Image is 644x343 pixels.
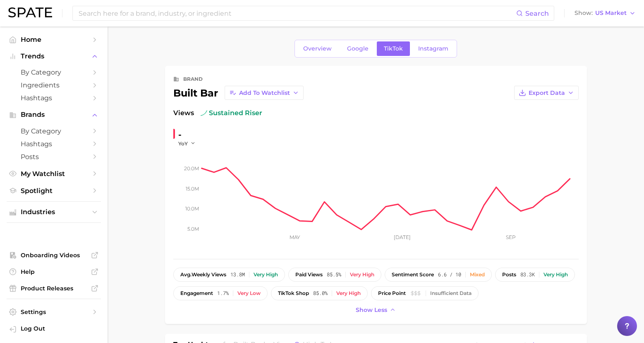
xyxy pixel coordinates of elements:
[173,86,304,100] div: built bar
[384,45,403,52] span: TikTok
[296,41,339,56] a: Overview
[354,304,398,316] button: Show less
[201,110,207,116] img: sustained riser
[21,308,87,316] span: Settings
[21,153,87,161] span: Posts
[7,249,101,261] a: Onboarding Videos
[21,268,87,275] span: Help
[185,205,199,212] tspan: 10.0m
[7,282,101,295] a: Product Releases
[21,285,87,292] span: Product Releases
[595,11,627,15] span: US Market
[217,290,229,296] span: 1.7%
[21,68,87,76] span: by Category
[8,7,52,17] img: SPATE
[290,234,300,240] tspan: May
[21,36,87,43] span: Home
[385,268,492,282] button: sentiment score6.6 / 10Mixed
[340,41,376,56] a: Google
[21,111,87,118] span: Brands
[529,89,565,97] span: Export Data
[178,140,188,147] span: YoY
[371,286,479,300] button: price pointInsufficient Data
[525,10,549,17] span: Search
[180,290,213,296] span: engagement
[201,108,262,118] span: sustained riser
[575,11,593,15] span: Show
[303,45,332,52] span: Overview
[430,290,472,296] div: Insufficient Data
[173,286,268,300] button: engagement1.7%Very low
[7,92,101,104] a: Hashtags
[502,272,516,278] span: posts
[7,167,101,180] a: My Watchlist
[21,187,87,195] span: Spotlight
[393,234,410,240] tspan: [DATE]
[7,266,101,278] a: Help
[327,272,341,278] span: 85.5%
[21,170,87,178] span: My Watchlist
[7,322,101,336] a: Log out. Currently logged in with e-mail smiller@simplygoodfoodsco.com.
[7,138,101,150] a: Hashtags
[392,272,434,278] span: sentiment score
[7,109,101,121] button: Brands
[313,290,328,296] span: 85.0%
[7,125,101,138] a: by Category
[21,127,87,135] span: by Category
[271,286,368,300] button: TikTok shop85.0%Very high
[183,74,203,84] div: brand
[7,206,101,218] button: Industries
[173,108,194,118] span: Views
[184,165,199,171] tspan: 20.0m
[505,234,515,240] tspan: Sep
[78,6,516,20] input: Search here for a brand, industry, or ingredient
[178,128,201,141] div: -
[230,272,245,278] span: 13.8m
[178,140,196,147] button: YoY
[21,53,87,60] span: Trends
[377,41,410,56] a: TikTok
[438,272,461,278] span: 6.6 / 10
[7,306,101,318] a: Settings
[543,272,568,278] div: Very high
[347,45,369,52] span: Google
[278,290,309,296] span: TikTok shop
[295,272,323,278] span: paid views
[186,185,199,191] tspan: 15.0m
[572,8,638,19] button: ShowUS Market
[21,94,87,102] span: Hashtags
[356,307,387,314] span: Show less
[180,271,192,278] abbr: average
[7,50,101,63] button: Trends
[21,140,87,148] span: Hashtags
[288,268,381,282] button: paid views85.5%Very high
[239,89,290,97] span: Add to Watchlist
[514,86,579,100] button: Export Data
[21,81,87,89] span: Ingredients
[254,272,278,278] div: Very high
[21,251,87,259] span: Onboarding Videos
[520,272,535,278] span: 83.3k
[21,325,94,332] span: Log Out
[378,290,406,296] span: price point
[187,225,199,232] tspan: 5.0m
[7,33,101,46] a: Home
[7,79,101,92] a: Ingredients
[418,45,448,52] span: Instagram
[495,268,575,282] button: posts83.3kVery high
[180,272,226,278] span: weekly views
[7,66,101,79] a: by Category
[7,150,101,163] a: Posts
[350,272,374,278] div: Very high
[470,272,485,278] div: Mixed
[173,268,285,282] button: avg.weekly views13.8mVery high
[21,208,87,216] span: Industries
[336,290,361,296] div: Very high
[7,184,101,197] a: Spotlight
[225,86,304,100] button: Add to Watchlist
[237,290,261,296] div: Very low
[411,41,455,56] a: Instagram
